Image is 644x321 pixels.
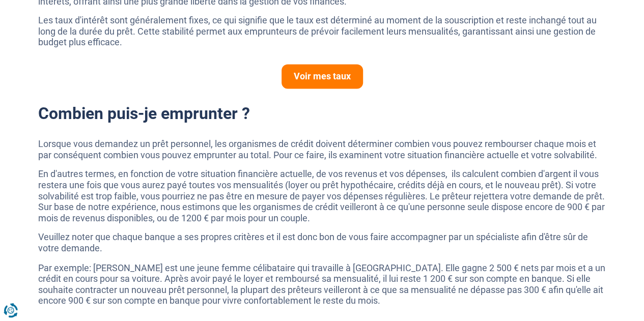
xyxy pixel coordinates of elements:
[38,104,606,123] h2: Combien puis-je emprunter ?
[38,138,606,160] p: Lorsque vous demandez un prêt personnel, les organismes de crédit doivent déterminer combien vous...
[38,231,606,253] p: Veuillez noter que chaque banque a ses propres critères et il est donc bon de vous faire accompag...
[38,168,606,223] p: En d'autres termes, en fonction de votre situation financière actuelle, de vos revenus et vos dép...
[38,262,606,306] p: Par exemple: [PERSON_NAME] est une jeune femme célibataire qui travaille à [GEOGRAPHIC_DATA]. Ell...
[38,15,606,48] p: Les taux d'intérêt sont généralement fixes, ce qui signifie que le taux est déterminé au moment d...
[282,64,363,89] a: Voir mes taux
